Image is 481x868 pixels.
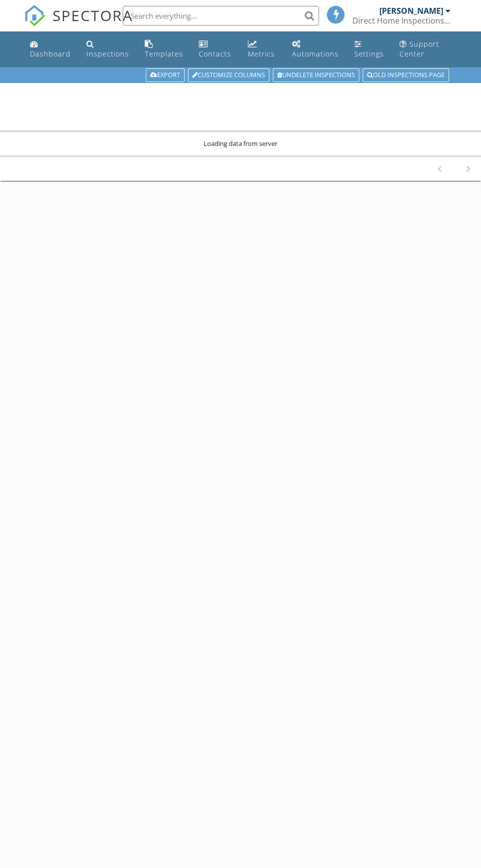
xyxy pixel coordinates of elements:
[273,68,359,82] a: Undelete inspections
[24,5,46,27] img: The Best Home Inspection Software - Spectora
[141,35,187,63] a: Templates
[86,49,129,58] div: Inspections
[396,35,455,63] a: Support Center
[30,49,71,58] div: Dashboard
[82,35,133,63] a: Inspections
[352,16,451,26] div: Direct Home Inspections LLC
[363,68,449,82] a: Old inspections page
[350,35,388,63] a: Settings
[288,35,343,63] a: Automations (Basic)
[146,68,185,82] a: Export
[400,39,439,58] div: Support Center
[53,5,133,26] span: SPECTORA
[354,49,384,58] div: Settings
[188,68,269,82] a: Customize Columns
[292,49,339,58] div: Automations
[379,6,443,16] div: [PERSON_NAME]
[195,35,236,63] a: Contacts
[123,6,319,26] input: Search everything...
[145,49,183,58] div: Templates
[24,13,133,34] a: SPECTORA
[244,35,281,63] a: Metrics
[199,49,231,58] div: Contacts
[26,35,75,63] a: Dashboard
[248,49,275,58] div: Metrics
